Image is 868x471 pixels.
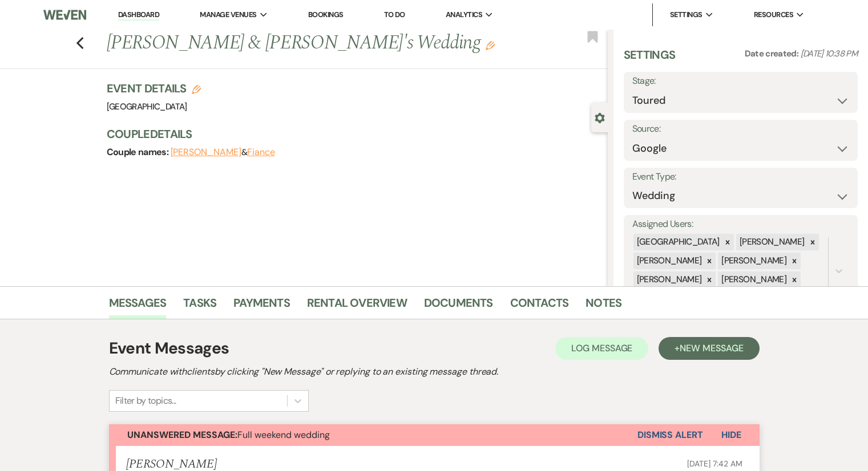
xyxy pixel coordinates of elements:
[486,40,495,50] button: Edit
[721,429,741,441] span: Hide
[633,234,721,250] div: [GEOGRAPHIC_DATA]
[680,342,743,354] span: New Message
[127,429,330,441] span: Full weekend wedding
[107,146,171,158] span: Couple names:
[754,9,793,21] span: Resources
[109,336,229,360] h1: Event Messages
[670,9,703,21] span: Settings
[633,271,704,288] div: [PERSON_NAME]
[637,424,703,446] button: Dismiss Alert
[595,112,605,123] button: Close lead details
[632,121,849,137] label: Source:
[624,47,676,72] h3: Settings
[632,73,849,90] label: Stage:
[736,234,806,250] div: [PERSON_NAME]
[384,10,405,19] a: To Do
[632,169,849,185] label: Event Type:
[107,101,187,112] span: [GEOGRAPHIC_DATA]
[109,365,760,379] h2: Communicate with clients by clicking "New Message" or replying to an existing message thread.
[107,80,201,96] h3: Event Details
[687,458,742,469] span: [DATE] 7:42 AM
[633,253,704,269] div: [PERSON_NAME]
[510,294,569,319] a: Contacts
[43,3,86,27] img: Weven Logo
[115,394,176,408] div: Filter by topics...
[745,48,801,59] span: Date created:
[109,294,167,319] a: Messages
[424,294,493,319] a: Documents
[801,48,858,59] span: [DATE] 10:38 PM
[247,148,275,157] button: Fiance
[107,30,503,57] h1: [PERSON_NAME] & [PERSON_NAME]'s Wedding
[586,294,621,319] a: Notes
[308,10,344,19] a: Bookings
[171,147,275,158] span: &
[183,294,216,319] a: Tasks
[571,342,632,354] span: Log Message
[718,271,788,288] div: [PERSON_NAME]
[107,126,596,142] h3: Couple Details
[307,294,407,319] a: Rental Overview
[233,294,290,319] a: Payments
[109,424,637,446] button: Unanswered Message:Full weekend wedding
[555,337,648,360] button: Log Message
[446,9,482,21] span: Analytics
[632,216,849,233] label: Assigned Users:
[200,9,256,21] span: Manage Venues
[171,148,241,157] button: [PERSON_NAME]
[659,337,759,360] button: +New Message
[127,429,237,441] strong: Unanswered Message:
[118,10,159,21] a: Dashboard
[718,253,788,269] div: [PERSON_NAME]
[703,424,760,446] button: Hide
